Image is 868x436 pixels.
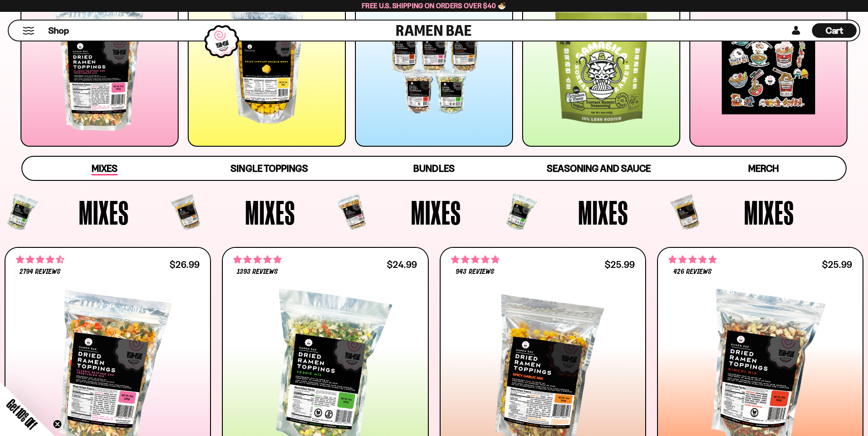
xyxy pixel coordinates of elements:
[547,163,650,174] span: Seasoning and Sauce
[826,25,843,36] span: Cart
[233,254,282,266] span: 4.76 stars
[231,163,308,174] span: Single Toppings
[668,254,717,266] span: 4.76 stars
[362,1,506,10] span: Free U.S. Shipping on Orders over $40 🍜
[237,268,278,276] span: 1393 reviews
[169,260,200,269] div: $26.99
[413,163,454,174] span: Bundles
[92,163,118,175] span: Mixes
[748,163,779,174] span: Merch
[822,260,852,269] div: $25.99
[20,268,61,276] span: 2794 reviews
[245,195,295,229] span: Mixes
[4,396,40,432] span: Get 10% Off
[578,195,628,229] span: Mixes
[411,195,461,229] span: Mixes
[352,157,516,180] a: Bundles
[387,260,417,269] div: $24.99
[48,23,69,38] a: Shop
[187,157,351,180] a: Single Toppings
[16,254,64,266] span: 4.68 stars
[22,27,35,35] button: Mobile Menu Trigger
[681,157,846,180] a: Merch
[605,260,635,269] div: $25.99
[22,157,187,180] a: Mixes
[812,21,857,41] div: Cart
[79,195,129,229] span: Mixes
[53,420,62,429] button: Close teaser
[516,157,681,180] a: Seasoning and Sauce
[48,25,69,37] span: Shop
[744,195,794,229] span: Mixes
[451,254,499,266] span: 4.75 stars
[456,268,494,276] span: 943 reviews
[673,268,712,276] span: 426 reviews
